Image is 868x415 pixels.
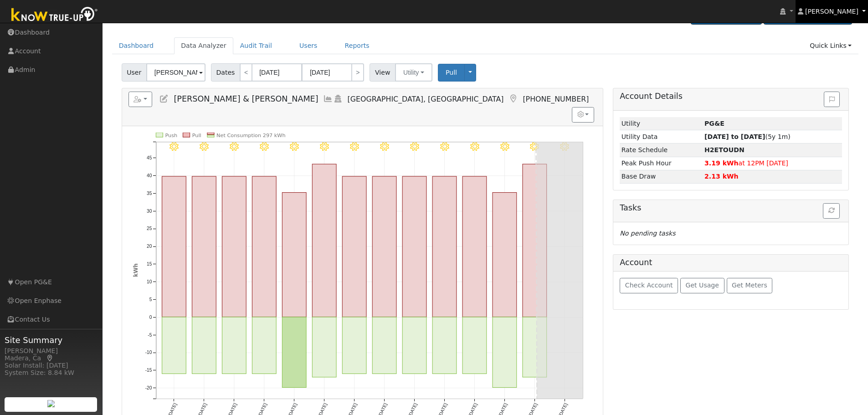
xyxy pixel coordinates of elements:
[252,317,276,374] rect: onclick=""
[146,63,205,82] input: Select a User
[293,37,324,54] a: Users
[620,117,703,130] td: Utility
[620,143,703,157] td: Rate Schedule
[402,317,426,374] rect: onclick=""
[342,317,366,374] rect: onclick=""
[432,176,457,317] rect: onclick=""
[372,176,396,317] rect: onclick=""
[192,133,201,138] text: Pull
[174,37,233,54] a: Data Analyzer
[169,142,179,151] i: 8/12 - Clear
[174,94,318,103] span: [PERSON_NAME] & [PERSON_NAME]
[112,37,161,54] a: Dashboard
[620,157,703,170] td: Peak Push Hour
[149,315,152,320] text: 0
[348,95,504,103] span: [GEOGRAPHIC_DATA], [GEOGRAPHIC_DATA]
[147,155,152,160] text: 45
[350,142,359,151] i: 8/18 - Clear
[282,192,306,317] rect: onclick=""
[523,317,547,377] rect: onclick=""
[216,133,286,138] text: Net Consumption 297 kWh
[147,191,152,196] text: 35
[732,282,767,289] span: Get Meters
[523,95,589,103] span: [PHONE_NUMBER]
[145,385,152,390] text: -20
[372,317,396,374] rect: onclick=""
[5,361,98,370] div: Solar Install: [DATE]
[260,142,269,151] i: 8/15 - Clear
[462,176,487,317] rect: onclick=""
[159,94,169,103] a: Edit User (7660)
[440,142,449,151] i: 8/21 - Clear
[395,63,432,82] button: Utility
[222,176,246,317] rect: onclick=""
[320,142,329,151] i: 8/17 - Clear
[312,164,336,317] rect: onclick=""
[620,278,678,293] button: Check Account
[312,317,336,377] rect: onclick=""
[342,176,366,317] rect: onclick=""
[5,334,98,346] span: Site Summary
[620,203,842,213] h5: Tasks
[162,176,186,317] rect: onclick=""
[46,354,54,362] a: Map
[410,142,419,151] i: 8/20 - Clear
[704,173,739,180] strong: 2.13 kWh
[222,317,246,374] rect: onclick=""
[508,94,518,103] a: Map
[148,332,152,337] text: -5
[240,63,252,82] a: <
[147,173,152,178] text: 40
[824,92,840,107] button: Issue History
[5,368,98,378] div: System Size: 8.84 kW
[192,176,216,317] rect: onclick=""
[805,8,858,15] span: [PERSON_NAME]
[5,346,98,356] div: [PERSON_NAME]
[438,64,465,82] button: Pull
[493,192,517,317] rect: onclick=""
[620,230,675,237] i: No pending tasks
[530,142,539,151] i: 8/24 - Clear
[620,92,842,101] h5: Account Details
[47,400,55,407] img: retrieve
[620,170,703,183] td: Base Draw
[333,94,343,103] a: Login As (last 03/12/2025 4:29:34 PM)
[493,317,517,388] rect: onclick=""
[500,142,509,151] i: 8/23 - Clear
[282,317,306,388] rect: onclick=""
[147,261,152,266] text: 15
[147,279,152,284] text: 10
[803,37,858,54] a: Quick Links
[523,164,547,317] rect: onclick=""
[370,63,395,82] span: View
[162,317,186,374] rect: onclick=""
[625,282,673,289] span: Check Account
[704,133,765,140] strong: [DATE] to [DATE]
[323,94,333,103] a: Multi-Series Graph
[704,159,739,167] strong: 3.19 kWh
[338,37,376,54] a: Reports
[290,142,299,151] i: 8/16 - Clear
[402,176,426,317] rect: onclick=""
[704,120,724,127] strong: ID: 16378205, authorized: 03/12/25
[7,5,103,26] img: Know True-Up
[703,157,842,170] td: at 12PM [DATE]
[200,142,209,151] i: 8/13 - Clear
[432,317,457,374] rect: onclick=""
[5,354,98,363] div: Madera, Ca
[380,142,389,151] i: 8/19 - Clear
[680,278,724,293] button: Get Usage
[147,226,152,231] text: 25
[149,297,152,302] text: 5
[252,176,276,317] rect: onclick=""
[727,278,773,293] button: Get Meters
[147,208,152,213] text: 30
[230,142,239,151] i: 8/14 - Clear
[145,368,152,373] text: -15
[704,146,745,154] strong: H
[620,130,703,143] td: Utility Data
[704,133,791,140] span: (5y 1m)
[470,142,479,151] i: 8/22 - Clear
[211,63,240,82] span: Dates
[165,133,177,138] text: Push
